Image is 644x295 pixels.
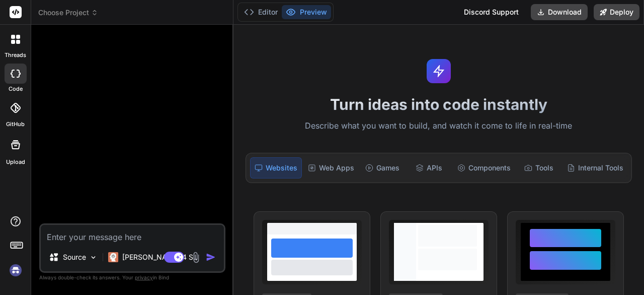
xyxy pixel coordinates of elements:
span: Choose Project [38,8,98,18]
img: Claude 4 Sonnet [108,252,118,262]
img: Pick Models [89,253,98,262]
div: Components [453,157,515,179]
span: privacy [135,274,153,280]
button: Deploy [594,4,639,20]
p: Always double-check its answers. Your in Bind [39,273,225,282]
div: Websites [250,157,302,179]
p: Describe what you want to build, and watch it come to life in real-time [239,120,638,133]
p: Source [63,252,86,262]
div: Tools [517,157,561,179]
h1: Turn ideas into code instantly [239,95,638,113]
div: Games [360,157,405,179]
button: Editor [240,5,282,19]
div: Internal Tools [563,157,627,179]
img: attachment [190,252,202,263]
div: Web Apps [304,157,358,179]
button: Preview [282,5,331,19]
button: Download [531,4,588,20]
div: Discord Support [458,4,525,20]
label: code [9,85,23,93]
div: APIs [407,157,451,179]
p: [PERSON_NAME] 4 S.. [122,252,197,262]
img: icon [206,252,216,262]
img: signin [7,262,24,279]
label: Upload [6,158,25,166]
label: threads [5,51,26,60]
label: GitHub [6,120,25,129]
